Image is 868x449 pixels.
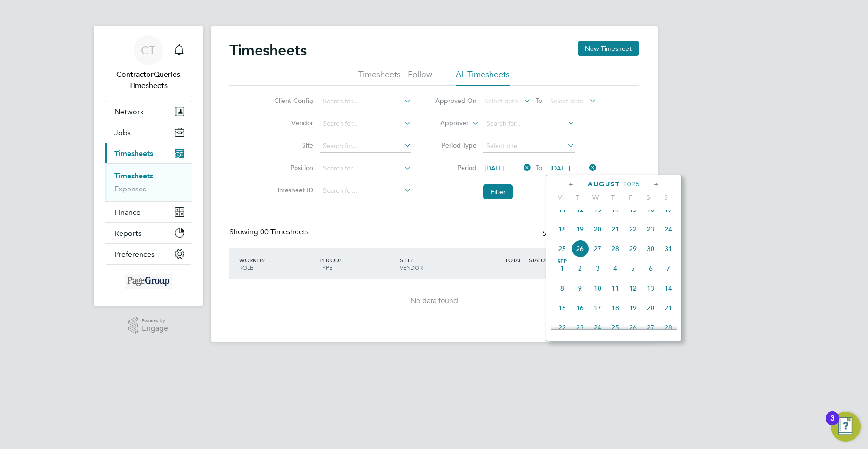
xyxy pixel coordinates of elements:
input: Search for... [320,140,411,153]
span: 29 [624,240,642,258]
h2: Timesheets [229,41,307,60]
span: Select date [484,97,518,105]
span: 13 [642,279,659,297]
span: 16 [571,299,589,317]
span: 22 [553,319,571,336]
span: 21 [606,220,624,238]
span: Finance [114,208,141,217]
label: Timesheet ID [271,186,313,194]
span: Engage [142,325,168,333]
span: To [533,162,545,174]
input: Select one [483,140,575,153]
button: Finance [105,202,192,222]
span: 7 [659,259,677,277]
span: Select date [550,97,584,105]
span: 15 [553,299,571,317]
div: WORKER [237,252,317,276]
span: 23 [642,220,659,238]
span: 15 [624,201,642,218]
span: Network [114,107,144,116]
span: 1 [553,259,571,277]
label: Approved On [435,96,477,105]
span: 26 [571,240,589,258]
button: Network [105,101,192,122]
span: 24 [589,319,606,336]
span: 18 [553,220,571,238]
span: 27 [589,240,606,258]
span: 22 [624,220,642,238]
span: 24 [659,220,677,238]
input: Search for... [483,117,575,130]
span: 14 [659,279,677,297]
div: No data found [239,296,630,306]
span: Preferences [114,250,155,259]
label: Client Config [271,96,313,105]
span: 31 [659,240,677,258]
span: 27 [642,319,659,336]
div: SITE [397,252,478,276]
span: M [551,193,569,202]
button: Timesheets [105,143,192,163]
span: Jobs [114,128,131,137]
span: 2025 [623,180,640,188]
a: CTContractorQueries Timesheets [105,35,192,91]
nav: Main navigation [94,26,203,306]
span: 8 [553,279,571,297]
span: [DATE] [550,164,570,172]
div: STATUS [526,252,575,268]
span: 19 [571,220,589,238]
span: 25 [553,240,571,258]
span: TOTAL [505,256,522,264]
span: F [622,193,639,202]
span: CT [141,44,155,56]
a: Go to home page [105,274,192,289]
label: Site [271,141,313,150]
span: 4 [606,259,624,277]
span: VENDOR [400,264,423,271]
input: Search for... [320,117,411,130]
span: / [339,256,341,264]
button: Preferences [105,244,192,264]
span: 11 [553,201,571,218]
a: Timesheets [114,171,153,180]
span: T [569,193,586,202]
input: Search for... [320,95,411,108]
span: Sep [553,259,571,264]
span: 30 [642,240,659,258]
span: 5 [624,259,642,277]
label: Vendor [271,119,313,127]
button: New Timesheet [578,41,639,56]
div: 3 [830,418,834,430]
label: Period Type [435,141,477,150]
span: To [533,95,545,107]
div: Status [542,227,620,240]
span: Powered by [142,317,168,325]
span: 6 [642,259,659,277]
span: 23 [571,319,589,336]
button: Open Resource Center, 3 new notifications [831,412,861,442]
span: 00 Timesheets [260,227,309,237]
span: 13 [589,201,606,218]
span: 28 [659,319,677,336]
div: PERIOD [317,252,397,276]
label: Approver [427,119,469,128]
span: S [657,193,675,202]
span: 2 [571,259,589,277]
img: michaelpageint-logo-retina.png [125,274,172,289]
input: Search for... [320,162,411,175]
span: 19 [624,299,642,317]
span: [DATE] [484,164,505,172]
span: 16 [642,201,659,218]
span: 3 [589,259,606,277]
span: 18 [606,299,624,317]
span: / [411,256,413,264]
a: Powered byEngage [128,317,168,334]
li: All Timesheets [456,69,510,86]
span: 11 [606,279,624,297]
a: Expenses [114,184,146,193]
span: W [586,193,604,202]
label: Position [271,163,313,172]
div: Timesheets [105,163,192,201]
button: Filter [483,184,513,199]
label: Period [435,163,477,172]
